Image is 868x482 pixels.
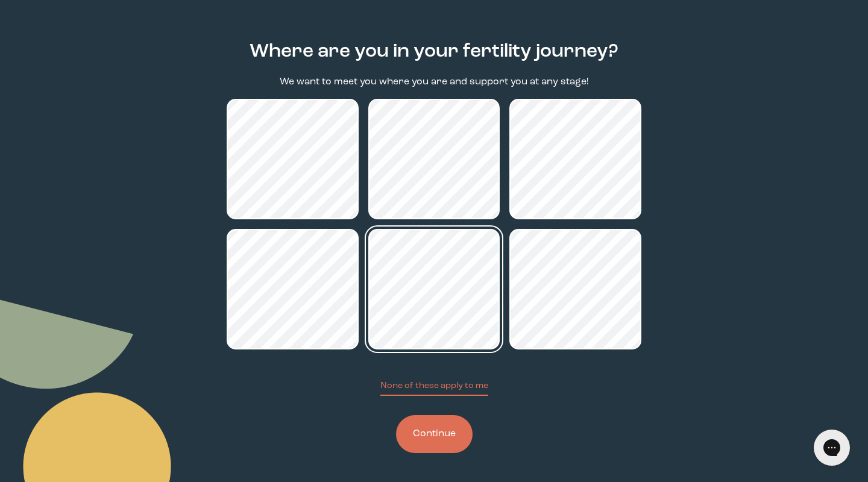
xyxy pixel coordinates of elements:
[380,380,488,396] button: None of these apply to me
[396,415,473,453] button: Continue
[280,75,588,89] p: We want to meet you where you are and support you at any stage!
[250,38,618,66] h2: Where are you in your fertility journey?
[808,425,856,470] iframe: Gorgias live chat messenger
